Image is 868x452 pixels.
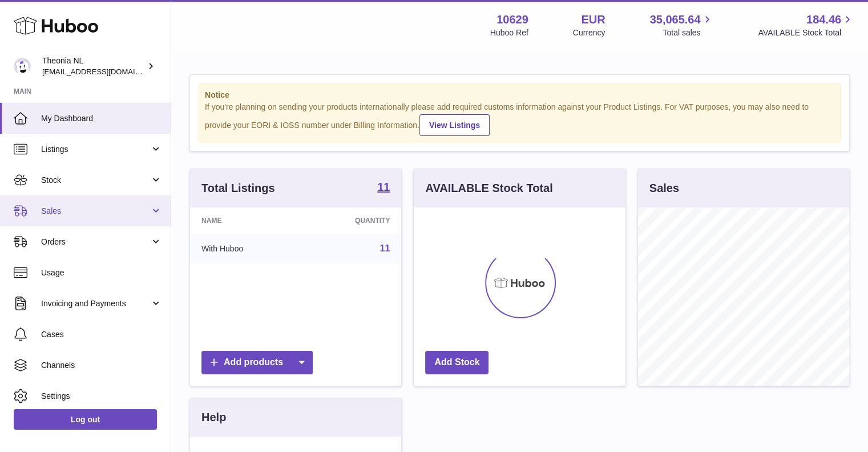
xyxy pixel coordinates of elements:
[758,27,854,38] span: AVAILABLE Stock Total
[42,67,168,76] span: [EMAIL_ADDRESS][DOMAIN_NAME]
[41,267,162,278] span: Usage
[425,351,488,374] a: Add Stock
[42,55,145,77] div: Theonia NL
[649,181,679,196] h3: Sales
[41,144,150,155] span: Listings
[41,329,162,340] span: Cases
[377,181,390,193] strong: 11
[201,351,313,374] a: Add products
[649,12,713,38] a: 35,065.64 Total sales
[758,12,854,38] a: 184.46 AVAILABLE Stock Total
[41,175,150,186] span: Stock
[41,237,150,247] span: Orders
[41,206,150,217] span: Sales
[649,12,700,27] span: 35,065.64
[301,207,401,234] th: Quantity
[581,12,605,27] strong: EUR
[190,234,301,263] td: With Huboo
[806,12,841,27] span: 184.46
[490,27,528,38] div: Huboo Ref
[41,360,162,371] span: Channels
[201,410,226,425] h3: Help
[190,207,301,234] th: Name
[419,114,490,136] a: View Listings
[425,181,552,196] h3: AVAILABLE Stock Total
[201,181,275,196] h3: Total Listings
[496,12,528,27] strong: 10629
[14,58,31,75] img: info@wholesomegoods.eu
[663,27,713,38] span: Total sales
[205,102,834,136] div: If you're planning on sending your products internationally please add required customs informati...
[41,391,162,402] span: Settings
[14,409,157,430] a: Log out
[380,243,390,253] a: 11
[41,113,162,124] span: My Dashboard
[377,181,390,195] a: 11
[573,27,605,38] div: Currency
[205,90,834,101] strong: Notice
[41,298,150,309] span: Invoicing and Payments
